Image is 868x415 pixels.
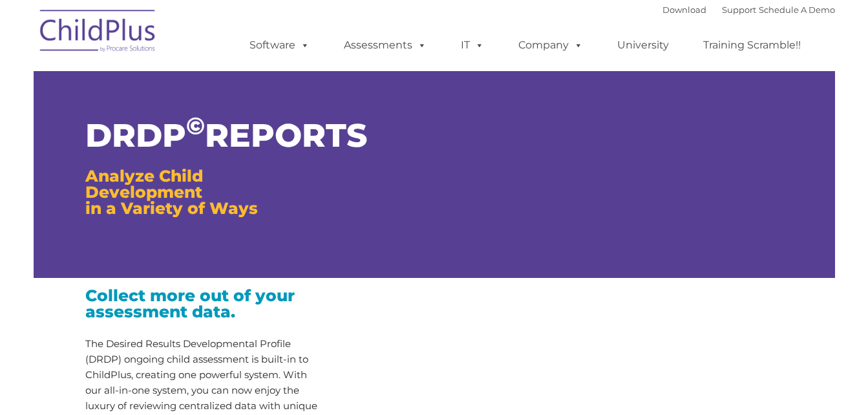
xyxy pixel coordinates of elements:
[186,111,205,140] sup: ©
[85,288,323,320] h3: Collect more out of your assessment data.
[85,198,258,218] span: in a Variety of Ways
[505,32,596,58] a: Company
[34,1,163,65] img: ChildPlus by Procare Solutions
[604,32,682,58] a: University
[85,120,323,152] h1: DRDP REPORTS
[690,32,814,58] a: Training Scramble!!
[759,5,835,15] a: Schedule A Demo
[662,5,835,15] font: |
[331,32,439,58] a: Assessments
[448,32,497,58] a: IT
[722,5,756,15] a: Support
[85,166,203,202] span: Analyze Child Development
[237,32,323,58] a: Software
[662,5,706,15] a: Download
